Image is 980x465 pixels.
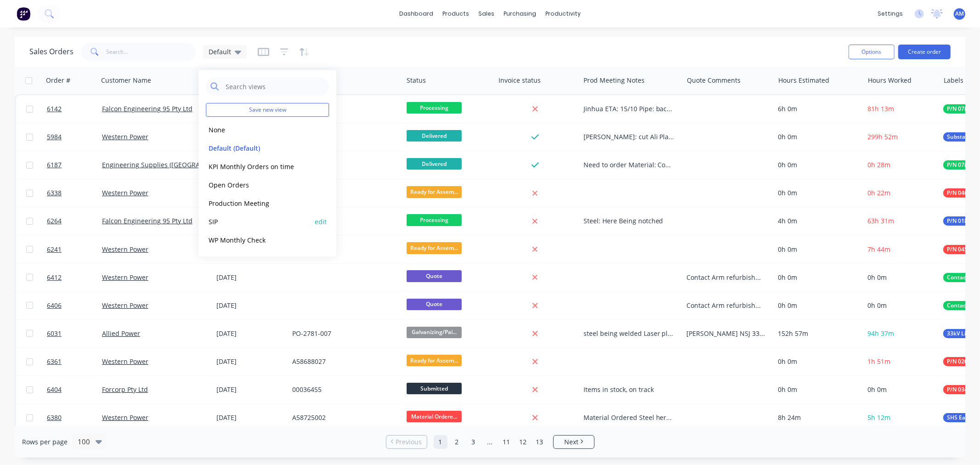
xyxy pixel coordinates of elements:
span: 6338 [47,188,62,198]
span: 94h 37m [867,329,894,338]
div: Invoice status [498,76,541,85]
span: 6361 [47,357,62,366]
input: Search views [225,77,324,96]
span: 1h 51m [867,357,890,366]
a: Western Power [102,273,148,282]
span: 6241 [47,245,62,254]
span: Processing [407,102,462,113]
a: 6338 [47,179,102,207]
span: Delivered [407,158,462,170]
span: 5984 [47,132,62,142]
span: 7h 44m [867,245,890,254]
a: Western Power [102,413,148,422]
button: Create order [898,45,951,59]
div: 0h 0m [778,273,856,282]
button: P/N 0789 [943,160,974,170]
div: 0h 0m [778,357,856,366]
div: A58688004 [292,188,394,198]
a: Jump forward [483,435,497,449]
a: Western Power [102,188,148,197]
span: Rows per page [22,437,68,447]
button: Production Meeting [206,198,311,209]
a: Engineering Supplies ([GEOGRAPHIC_DATA]) Pty Ltd [102,160,259,169]
span: P/N 0456 [947,245,971,254]
div: sales [474,7,499,21]
span: P/N 0188 [947,216,971,226]
a: Page 12 [516,435,530,449]
a: 6031 [47,320,102,347]
div: products [438,7,474,21]
div: Quote Comments [687,76,741,85]
div: Material Ordered Steel here Fasteners here Being cut/welded [DATE] [583,413,675,422]
div: Status [407,76,426,85]
span: P/N 0345 [947,385,971,394]
span: P/N 0789 [947,160,971,170]
button: KPI Monthly Orders on time [206,161,311,172]
div: steel being welded Laser plates here Copper plates: at plating NDT booked for 07/10 AM to follow ... [583,329,675,338]
span: 299h 52m [867,132,898,141]
span: AM [955,10,964,18]
span: 6406 [47,301,62,310]
span: 63h 31m [867,216,894,225]
button: P/N 0188 [943,216,974,226]
button: Default (Default) [206,143,311,153]
div: [DATE] [216,329,285,338]
a: Western Power [102,245,148,254]
a: Western Power [102,132,148,141]
span: 0h 0m [867,273,887,282]
a: 6412 [47,264,102,291]
span: 0h 0m [867,385,887,394]
div: 0h 0m [778,160,856,170]
a: Page 11 [500,435,514,449]
a: Previous page [386,437,427,447]
span: 6412 [47,273,62,282]
span: Next [564,437,578,447]
button: Options [849,45,895,59]
span: 6031 [47,329,62,338]
ul: Pagination [382,435,598,449]
div: productivity [541,7,585,21]
span: P/N 0202 [947,357,971,366]
span: 6404 [47,385,62,394]
button: P/N 0202 [943,357,974,366]
span: 0h 28m [867,160,890,169]
div: [DATE] [216,357,285,366]
a: Next page [554,437,594,447]
a: 6264 [47,207,102,235]
div: PO-2781-007 [292,329,394,338]
div: [DATE] [216,273,285,282]
span: Material Ordere... [407,411,462,422]
span: 5h 12m [867,413,890,422]
span: 6142 [47,104,62,113]
div: Items in stock, on track [583,385,675,394]
a: dashboard [395,7,438,21]
div: 0h 0m [778,301,856,310]
div: A58725002 [292,413,394,422]
div: Contact Arm refurbishment Am to follow up 15/10 [687,273,766,282]
a: Page 1 is your current page [434,435,448,449]
span: Processing [407,214,462,226]
button: WP Monthly Check [206,235,311,245]
button: P/N 0785 [943,104,974,113]
div: A58477043 [292,245,394,254]
button: None [206,125,311,135]
div: Prod Meeting Notes [583,76,645,85]
a: Allied Power [102,329,140,338]
a: 6241 [47,236,102,263]
div: Labels [944,76,963,85]
div: Hours Worked [868,76,912,85]
a: Page 13 [533,435,547,449]
div: 0h 0m [778,385,856,394]
span: Default [209,47,231,57]
button: Save new view [206,103,329,117]
span: Galvanizing/Pai... [407,327,462,338]
button: P/N 0456 [943,245,974,254]
a: 6406 [47,292,102,319]
a: 6361 [47,348,102,375]
div: Jinhua ETA: 15/10 Pipe: back from galv Brass: being machined Fasteners: here 35SHS material order... [583,104,675,113]
div: 8h 24m [778,413,856,422]
a: Western Power [102,301,148,310]
span: Ready for Assem... [407,186,462,198]
a: 6380 [47,404,102,431]
span: 6380 [47,413,62,422]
